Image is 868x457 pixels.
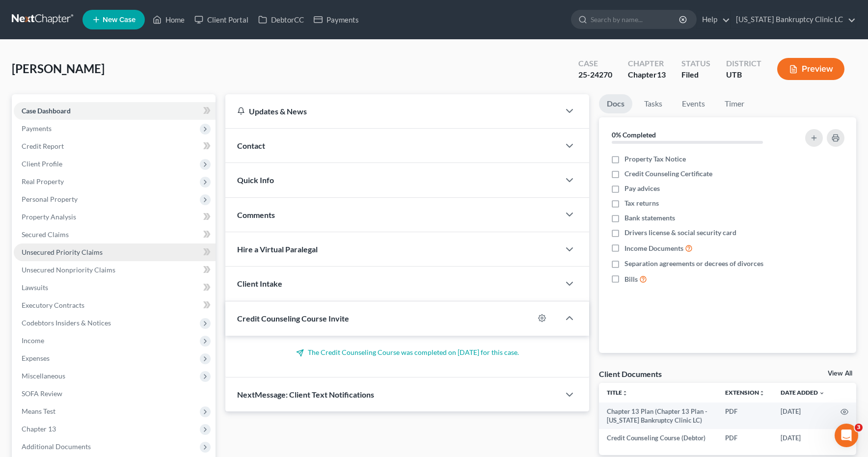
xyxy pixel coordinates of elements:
span: Case Dashboard [22,107,71,115]
span: Credit Report [22,142,64,150]
a: Unsecured Nonpriority Claims [14,261,216,279]
span: Hire a Virtual Paralegal [237,244,318,254]
span: Client Intake [237,279,282,288]
a: Credit Report [14,137,216,155]
i: expand_more [819,390,825,396]
div: Case [578,58,612,69]
span: Codebtors Insiders & Notices [22,319,111,327]
span: Credit Counseling Certificate [624,169,712,179]
span: Drivers license & social security card [624,228,736,238]
a: Docs [599,94,632,113]
a: Help [697,11,730,28]
td: PDF [717,403,773,430]
span: Unsecured Nonpriority Claims [22,266,115,274]
span: Additional Documents [22,442,91,451]
div: Chapter [628,58,666,69]
a: Timer [717,94,752,113]
button: Preview [777,58,844,80]
span: Income [22,336,44,345]
a: Extensionunfold_more [725,389,765,396]
a: Unsecured Priority Claims [14,243,216,261]
span: Unsecured Priority Claims [22,248,103,256]
a: Lawsuits [14,279,216,296]
a: Tasks [636,94,670,113]
span: Tax returns [624,198,659,208]
i: unfold_more [759,390,765,396]
span: 13 [657,70,666,79]
div: UTB [726,69,761,81]
input: Search by name... [591,10,680,28]
a: Secured Claims [14,226,216,243]
span: SOFA Review [22,389,62,398]
span: Real Property [22,177,64,186]
td: [DATE] [773,429,833,447]
span: Chapter 13 [22,425,56,433]
span: Credit Counseling Course Invite [237,314,349,323]
span: Personal Property [22,195,78,203]
td: [DATE] [773,403,833,430]
a: [US_STATE] Bankruptcy Clinic LC [731,11,856,28]
div: 25-24270 [578,69,612,81]
a: Home [148,11,190,28]
span: New Case [103,16,136,24]
td: Credit Counseling Course (Debtor) [599,429,717,447]
iframe: Intercom live chat [835,424,858,447]
span: Means Test [22,407,55,415]
span: Bank statements [624,213,675,223]
a: Events [674,94,713,113]
span: Client Profile [22,160,62,168]
a: Date Added expand_more [781,389,825,396]
div: Chapter [628,69,666,81]
a: Client Portal [190,11,253,28]
td: PDF [717,429,773,447]
span: Pay advices [624,184,660,193]
td: Chapter 13 Plan (Chapter 13 Plan - [US_STATE] Bankruptcy Clinic LC) [599,403,717,430]
a: SOFA Review [14,385,216,403]
div: Filed [681,69,710,81]
span: Executory Contracts [22,301,84,309]
div: Status [681,58,710,69]
span: Payments [22,124,52,133]
a: Payments [309,11,364,28]
div: Client Documents [599,369,662,379]
span: Property Analysis [22,213,76,221]
a: DebtorCC [253,11,309,28]
p: The Credit Counseling Course was completed on [DATE] for this case. [237,348,577,357]
span: Separation agreements or decrees of divorces [624,259,763,269]
span: Lawsuits [22,283,48,292]
span: Contact [237,141,265,150]
div: Updates & News [237,106,548,116]
span: [PERSON_NAME] [12,61,105,76]
span: Quick Info [237,175,274,185]
a: Case Dashboard [14,102,216,120]
span: Expenses [22,354,50,362]
span: NextMessage: Client Text Notifications [237,390,374,399]
span: Secured Claims [22,230,69,239]
a: View All [828,370,852,377]
span: Miscellaneous [22,372,65,380]
a: Titleunfold_more [607,389,628,396]
span: 3 [855,424,863,431]
a: Property Analysis [14,208,216,226]
span: Property Tax Notice [624,154,686,164]
i: unfold_more [622,390,628,396]
a: Executory Contracts [14,296,216,314]
strong: 0% Completed [612,131,656,139]
span: Bills [624,274,638,284]
span: Comments [237,210,275,219]
div: District [726,58,761,69]
span: Income Documents [624,243,683,253]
